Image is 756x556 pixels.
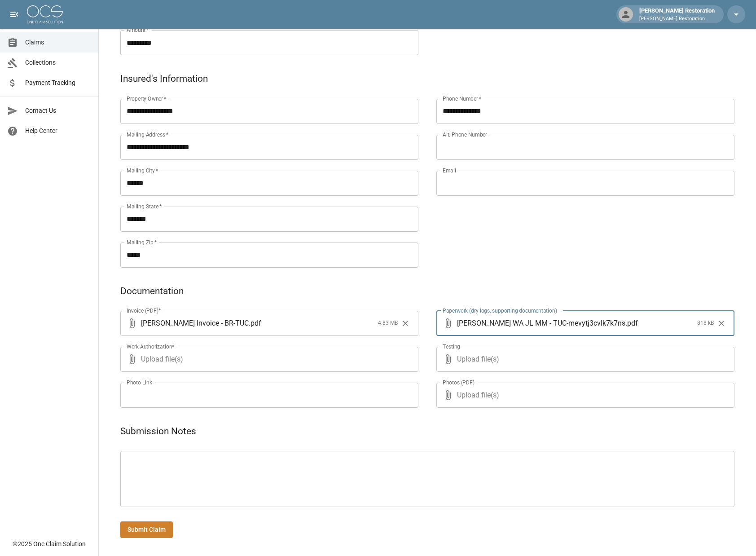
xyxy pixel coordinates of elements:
[127,131,168,138] label: Mailing Address
[127,307,161,314] label: Invoice (PDF)*
[443,379,475,386] label: Photos (PDF)
[25,126,91,136] span: Help Center
[127,26,149,34] label: Amount
[697,319,714,328] span: 818 kB
[141,318,249,328] span: [PERSON_NAME] Invoice - BR-TUC
[27,5,63,23] img: ocs-logo-white-transparent.png
[457,383,710,408] span: Upload file(s)
[443,307,557,314] label: Paperwork (dry logs, supporting documentation)
[639,15,715,23] p: [PERSON_NAME] Restoration
[127,95,167,102] label: Property Owner
[636,6,718,22] div: [PERSON_NAME] Restoration
[625,318,638,328] span: . pdf
[127,203,162,210] label: Mailing State
[25,78,91,88] span: Payment Tracking
[127,238,157,246] label: Mailing Zip
[127,379,152,386] label: Photo Link
[443,167,456,174] label: Email
[120,521,173,538] button: Submit Claim
[25,106,91,115] span: Contact Us
[443,343,460,350] label: Testing
[25,58,91,67] span: Collections
[715,317,728,330] button: Clear
[399,317,412,330] button: Clear
[457,318,625,328] span: [PERSON_NAME] WA JL MM - TUC-mevytj3cvlk7k7ns
[378,319,398,328] span: 4.83 MB
[141,347,394,372] span: Upload file(s)
[25,38,91,47] span: Claims
[127,167,158,174] label: Mailing City
[13,539,86,548] div: © 2025 One Claim Solution
[443,131,487,138] label: Alt. Phone Number
[5,5,23,23] button: open drawer
[127,343,175,350] label: Work Authorization*
[443,95,481,102] label: Phone Number
[249,318,261,328] span: . pdf
[457,347,710,372] span: Upload file(s)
